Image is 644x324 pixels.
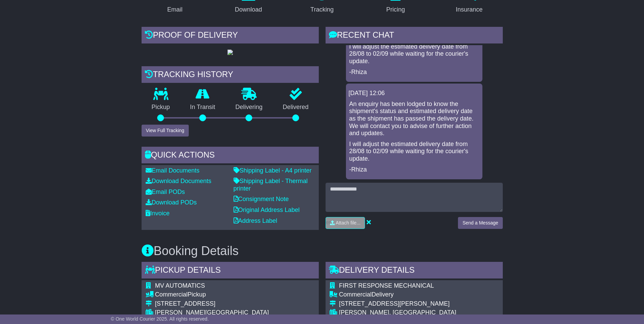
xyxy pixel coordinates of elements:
a: Email Documents [146,167,200,174]
div: [STREET_ADDRESS][PERSON_NAME] [339,300,493,308]
div: Pickup Details [142,262,319,280]
div: RECENT CHAT [326,27,503,45]
p: I will adjust the estimated delivery date from 28/08 to 02/09 while waiting for the courier's upd... [349,141,479,163]
span: © One World Courier 2025. All rights reserved. [111,316,209,322]
span: FIRST RESPONSE MECHANICAL [339,282,434,289]
div: [STREET_ADDRESS] [155,300,269,308]
div: Insurance [456,5,483,14]
button: Send a Message [458,217,502,229]
a: Shipping Label - Thermal printer [234,178,308,192]
div: Email [167,5,182,14]
p: I will adjust the estimated delivery date from 28/08 to 02/09 while waiting for the courier's upd... [349,43,479,65]
button: View Full Tracking [142,125,189,137]
div: Tracking history [142,66,319,85]
div: [PERSON_NAME][GEOGRAPHIC_DATA] [155,309,269,317]
div: Tracking [310,5,333,14]
div: Pricing [386,5,405,14]
a: Address Label [234,217,277,224]
a: Invoice [146,210,170,217]
p: -Rhiza [349,69,479,76]
a: Shipping Label - A4 printer [234,167,312,174]
a: Consignment Note [234,196,289,202]
p: An enquiry has been lodged to know the shipment's status and estimated delivery date as the shipm... [349,101,479,137]
a: Email PODs [146,188,185,195]
p: Delivering [225,104,273,111]
p: In Transit [180,104,225,111]
span: MV AUTOMATICS [155,282,205,289]
p: Delivered [273,104,319,111]
div: Download [235,5,262,14]
div: Pickup [155,291,269,299]
h3: Booking Details [142,244,503,258]
a: Original Address Label [234,206,300,213]
div: [PERSON_NAME], [GEOGRAPHIC_DATA] [339,309,493,317]
a: Download PODs [146,199,197,206]
p: -Rhiza [349,166,479,174]
div: Quick Actions [142,147,319,165]
div: [DATE] 12:06 [349,90,480,97]
span: Commercial [155,291,188,298]
p: Pickup [142,104,180,111]
div: Delivery Details [326,262,503,280]
a: Download Documents [146,178,211,184]
img: GetPodImage [227,50,233,55]
div: Proof of Delivery [142,27,319,45]
div: Delivery [339,291,493,299]
span: Commercial [339,291,372,298]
